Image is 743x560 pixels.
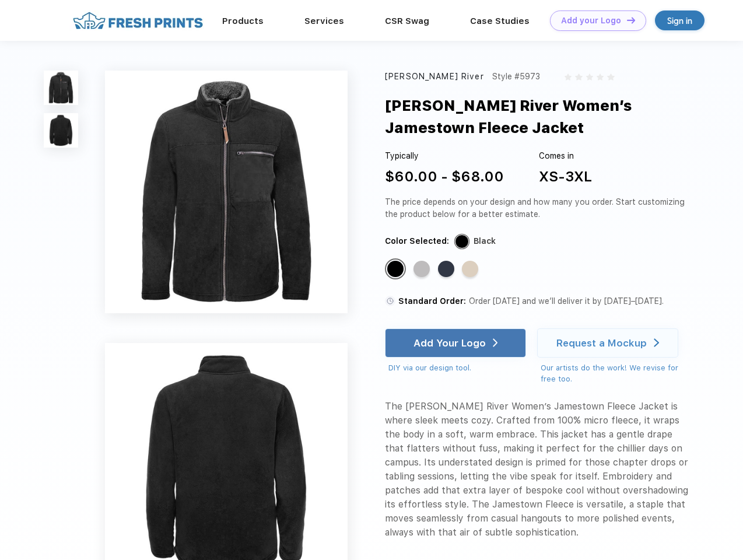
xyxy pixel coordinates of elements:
div: Sign in [667,14,692,27]
img: gray_star.svg [586,73,593,80]
div: The [PERSON_NAME] River Women’s Jamestown Fleece Jacket is where sleek meets cozy. Crafted from 1... [385,400,689,540]
div: The price depends on your design and how many you order. Start customizing the product below for ... [385,196,689,220]
div: [PERSON_NAME] River Women’s Jamestown Fleece Jacket [385,94,719,139]
div: Style #5973 [492,71,540,83]
div: Our artists do the work! We revise for free too. [541,362,689,385]
div: Black [474,235,496,247]
img: gray_star.svg [597,73,604,80]
div: DIY via our design tool. [388,362,526,374]
div: Add your Logo [561,16,621,26]
div: Navy [438,261,454,277]
img: fo%20logo%202.webp [69,10,206,31]
span: Standard Order: [398,296,466,306]
img: white arrow [493,338,498,347]
div: Add Your Logo [413,337,486,349]
img: DT [627,17,635,23]
div: $60.00 - $68.00 [385,166,504,187]
img: gray_star.svg [575,73,582,80]
img: gray_star.svg [607,73,614,80]
div: Color Selected: [385,235,449,247]
div: Light-Grey [413,261,430,277]
div: Black [387,261,404,277]
img: white arrow [654,338,659,347]
img: func=resize&h=100 [44,71,78,105]
a: Sign in [655,10,705,30]
img: func=resize&h=640 [105,71,348,313]
div: Comes in [539,150,592,162]
img: standard order [385,296,395,306]
img: gray_star.svg [565,73,572,80]
div: Sand [462,261,478,277]
span: Order [DATE] and we’ll deliver it by [DATE]–[DATE]. [469,296,664,306]
div: [PERSON_NAME] River [385,71,484,83]
div: XS-3XL [539,166,592,187]
img: func=resize&h=100 [44,113,78,148]
div: Typically [385,150,504,162]
div: Request a Mockup [556,337,647,349]
a: Products [222,16,264,26]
